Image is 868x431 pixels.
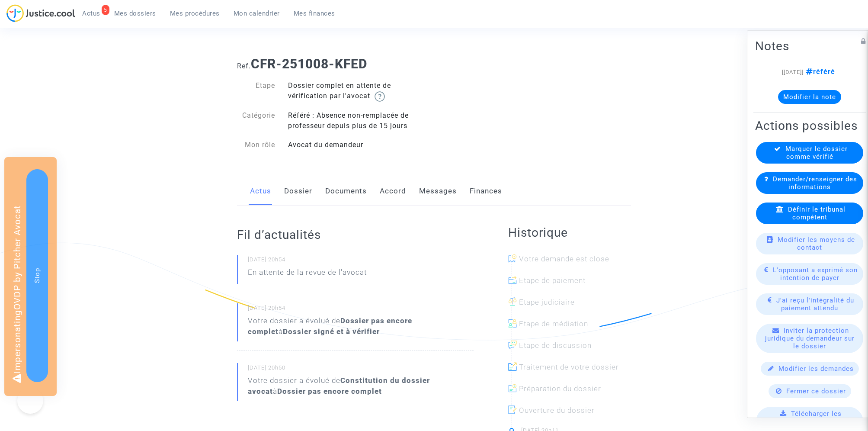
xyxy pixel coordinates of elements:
small: [DATE] 20h54 [248,256,474,267]
h2: Fil d’actualités [237,227,474,242]
iframe: Help Scout Beacon - Open [17,388,43,414]
span: Mon calendrier [234,10,280,17]
a: Dossier [284,177,312,206]
p: En attente de la revue de l'avocat [248,267,367,282]
img: jc-logo.svg [6,4,75,22]
a: Accord [380,177,406,206]
span: Demander/renseigner des informations [773,175,857,191]
button: Modifier la note [778,90,841,104]
span: Modifier les demandes [778,365,854,373]
span: Ref. [237,62,251,70]
img: help.svg [375,91,385,102]
a: Actus [250,177,271,206]
a: Mes procédures [163,7,227,20]
a: Documents [325,177,367,206]
span: Stop [33,268,41,283]
span: Mes procédures [170,10,220,17]
div: Dossier complet en attente de vérification par l'avocat [282,80,434,102]
a: Mes finances [287,7,342,20]
div: Etape [231,80,282,102]
span: Mes dossiers [114,10,156,17]
h2: Actions possibles [755,118,864,133]
span: Fermer ce dossier [786,387,846,395]
small: [DATE] 20h54 [248,304,474,315]
b: CFR-251008-KFED [251,56,367,71]
b: Constitution du dossier avocat [248,376,430,396]
a: 5Actus [75,7,107,20]
a: Finances [470,177,502,206]
span: Actus [82,10,100,17]
div: Avocat du demandeur [282,140,434,150]
span: Marquer le dossier comme vérifié [785,145,848,161]
span: J'ai reçu l'intégralité du paiement attendu [776,296,854,312]
div: Référé : Absence non-remplacée de professeur depuis plus de 15 jours [282,110,434,131]
a: Mon calendrier [227,7,287,20]
div: Votre dossier a évolué de à [248,315,474,337]
button: Stop [26,169,48,382]
a: Messages [419,177,457,206]
b: Dossier signé et à vérifier [283,327,380,336]
a: Mes dossiers [107,7,163,20]
div: Catégorie [231,110,282,131]
span: Définir le tribunal compétent [788,206,846,221]
h2: Notes [755,39,864,54]
h2: Historique [508,225,631,240]
span: Modifier les moyens de contact [778,236,855,251]
div: Mon rôle [231,140,282,150]
span: référé [804,68,835,76]
span: Votre demande est close [519,254,609,263]
div: Votre dossier a évolué de à [248,375,474,397]
small: [DATE] 20h50 [248,364,474,375]
span: Mes finances [294,10,335,17]
b: Dossier pas encore complet [277,387,382,396]
span: [[DATE]] [782,69,804,75]
span: Inviter la protection juridique du demandeur sur le dossier [765,327,855,350]
span: L'opposant a exprimé son intention de payer [773,266,858,282]
div: 5 [102,5,109,15]
div: Impersonating [4,157,57,396]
